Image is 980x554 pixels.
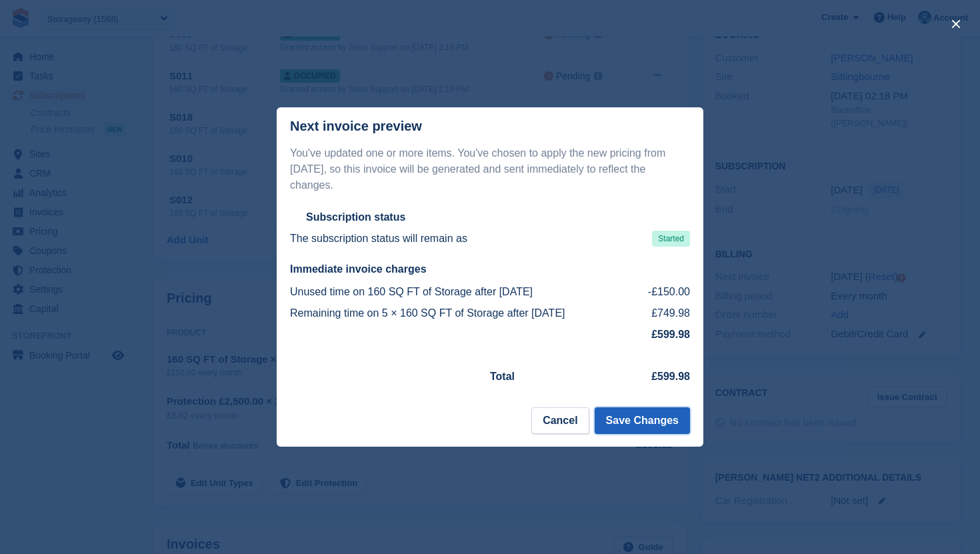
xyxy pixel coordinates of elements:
[290,145,690,193] p: You've updated one or more items. You've chosen to apply the new pricing from [DATE], so this inv...
[637,281,690,303] td: -£150.00
[637,303,690,324] td: £749.98
[531,407,589,434] button: Cancel
[290,303,637,324] td: Remaining time on 5 × 160 SQ FT of Storage after [DATE]
[290,263,690,276] h2: Immediate invoice charges
[490,371,515,382] strong: Total
[306,211,405,224] h2: Subscription status
[595,407,690,434] button: Save Changes
[651,329,690,340] strong: £599.98
[290,231,467,247] p: The subscription status will remain as
[651,371,690,382] strong: £599.98
[945,13,967,35] button: close
[290,281,637,303] td: Unused time on 160 SQ FT of Storage after [DATE]
[652,231,690,247] span: Started
[290,119,422,134] p: Next invoice preview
